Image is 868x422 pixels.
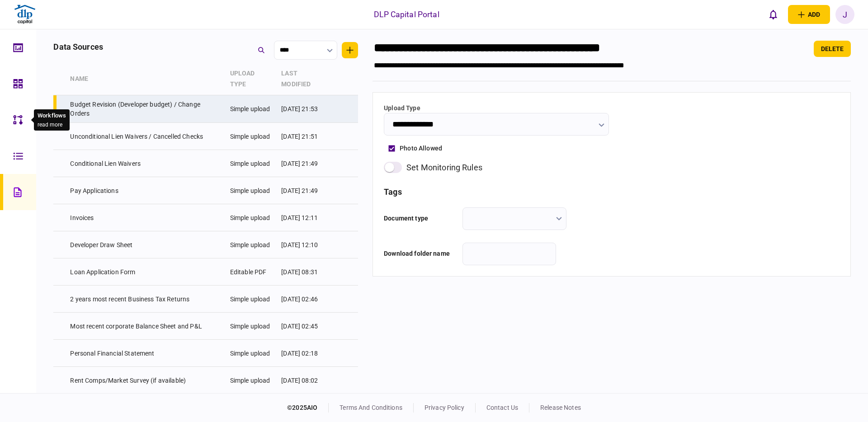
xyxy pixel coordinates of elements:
[384,243,456,265] div: Download folder name
[764,5,783,24] button: open notifications list
[53,41,103,53] div: data sources
[226,286,277,313] td: Simple upload
[277,313,333,340] td: [DATE] 02:45
[226,177,277,204] td: Simple upload
[66,367,225,394] td: Rent Comps/Market Survey (if available)
[66,95,225,123] td: Budget Revision (Developer budget) / Change Orders
[277,95,333,123] td: [DATE] 21:53
[226,63,277,95] th: Upload Type
[277,204,333,231] td: [DATE] 12:11
[384,207,456,230] div: Document type
[277,286,333,313] td: [DATE] 02:46
[486,404,518,411] a: contact us
[540,404,581,411] a: release notes
[277,63,333,95] th: last modified
[66,123,225,150] td: Unconditional Lien Waivers / Cancelled Checks
[66,258,225,286] td: Loan Application Form
[226,258,277,286] td: Editable PDF
[374,9,439,20] div: DLP Capital Portal
[66,286,225,313] td: 2 years most recent Business Tax Returns
[226,313,277,340] td: Simple upload
[38,122,62,128] button: read more
[277,258,333,286] td: [DATE] 08:31
[400,144,442,153] div: photo allowed
[14,3,36,26] img: client company logo
[835,5,854,24] button: J
[226,367,277,394] td: Simple upload
[340,404,402,411] a: terms and conditions
[406,161,482,173] div: set monitoring rules
[384,188,839,196] h3: tags
[814,41,851,57] button: delete
[226,95,277,123] td: Simple upload
[384,103,609,113] label: Upload Type
[66,231,225,258] td: Developer Draw Sheet
[277,340,333,367] td: [DATE] 02:18
[66,313,225,340] td: Most recent corporate Balance Sheet and P&L
[425,404,464,411] a: privacy policy
[277,231,333,258] td: [DATE] 12:10
[226,231,277,258] td: Simple upload
[38,111,66,120] div: Workflows
[287,403,329,413] div: © 2025 AIO
[226,150,277,177] td: Simple upload
[277,150,333,177] td: [DATE] 21:49
[277,177,333,204] td: [DATE] 21:49
[384,113,609,136] input: Upload Type
[66,63,225,95] th: Name
[788,5,830,24] button: open adding identity options
[66,204,225,231] td: Invoices
[226,340,277,367] td: Simple upload
[226,204,277,231] td: Simple upload
[226,123,277,150] td: Simple upload
[277,123,333,150] td: [DATE] 21:51
[66,150,225,177] td: Conditional Lien Waivers
[66,340,225,367] td: Personal Financial Statement
[66,177,225,204] td: Pay Applications
[277,367,333,394] td: [DATE] 08:02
